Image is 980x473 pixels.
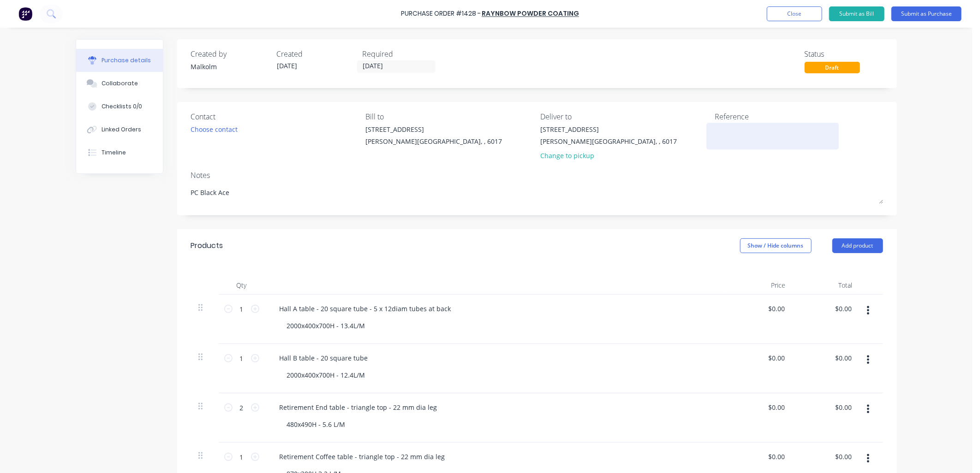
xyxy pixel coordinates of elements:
button: Submit as Purchase [891,6,962,21]
button: Show / Hide columns [740,238,812,253]
div: [PERSON_NAME][GEOGRAPHIC_DATA], , 6017 [365,136,502,146]
div: Reference [715,111,883,122]
div: Collaborate [102,79,138,88]
div: Deliver to [540,111,708,122]
div: 480x490H - 5.6 L/M [280,418,353,431]
div: [STREET_ADDRESS] [540,124,677,134]
div: [PERSON_NAME][GEOGRAPHIC_DATA], , 6017 [540,136,677,146]
div: Retirement End table - triangle top - 22 mm dia leg [272,401,445,414]
div: Retirement Coffee table - triangle top - 22 mm dia leg [272,450,453,463]
div: [STREET_ADDRESS] [365,124,502,134]
div: Contact [191,111,359,122]
div: Checklists 0/0 [102,102,142,111]
div: Linked Orders [102,125,141,134]
div: Bill to [365,111,533,122]
div: Draft [805,62,860,73]
button: Checklists 0/0 [76,95,163,118]
button: Add product [832,238,883,253]
div: Purchase Order #1428 - [401,9,481,19]
button: Purchase details [76,49,163,72]
div: Change to pickup [540,151,677,160]
button: Timeline [76,141,163,164]
img: Factory [18,7,32,21]
div: 2000x400x700H - 12.4L/M [280,368,373,382]
button: Collaborate [76,72,163,95]
a: raynbow powder coating [482,9,579,18]
textarea: PC Black Ace [191,183,883,204]
div: Notes [191,170,883,181]
div: Total [793,276,860,295]
div: 2000x400x700H - 13.4L/M [280,319,373,332]
button: Close [767,6,822,21]
div: Created [277,48,355,59]
button: Submit as Bill [829,6,884,21]
div: Price [726,276,793,295]
div: Status [805,48,883,59]
div: Qty [219,276,265,295]
div: Hall A table - 20 square tube - 5 x 12diam tubes at back [272,302,459,315]
div: Choose contact [191,124,238,134]
div: Hall B table - 20 square tube [272,351,376,365]
div: Required [363,48,441,59]
div: Created by [191,48,269,59]
div: Malkolm [191,62,269,71]
div: Purchase details [102,56,151,65]
div: Products [191,240,223,251]
div: Timeline [102,148,126,157]
button: Linked Orders [76,118,163,141]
